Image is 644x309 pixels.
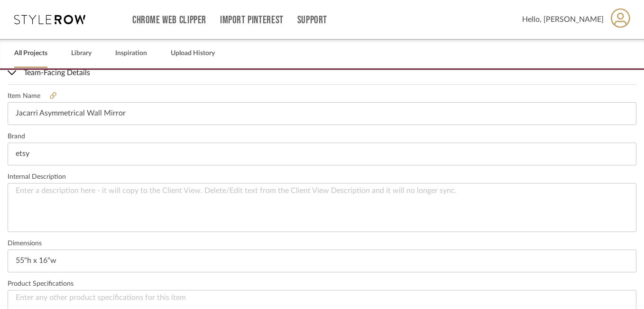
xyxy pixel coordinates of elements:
[115,47,147,60] a: Inspiration
[8,240,636,248] label: Dimensions
[171,47,215,60] a: Upload History
[8,280,636,288] label: Product Specifications
[8,143,636,165] input: Enter Brand
[71,47,92,60] a: Library
[220,16,284,24] a: Import Pinterest
[522,14,604,25] span: Hello, [PERSON_NAME]
[132,16,206,24] a: Chrome Web Clipper
[8,173,636,181] label: Internal Description
[8,102,636,125] input: Enter Item Name
[14,47,47,60] a: All Projects
[8,133,636,141] label: Brand
[8,92,636,100] label: Item Name
[8,250,636,272] input: Enter the dimensions of this item
[297,16,327,24] a: Support
[8,67,633,78] span: Team-Facing Details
